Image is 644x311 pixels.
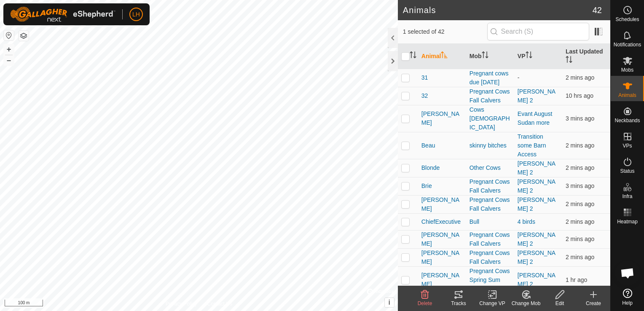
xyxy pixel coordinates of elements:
span: Delete [418,300,432,306]
span: 11 Sept 2025, 5:47 am [566,115,594,122]
div: Change Mob [509,300,543,307]
a: [PERSON_NAME] 2 [518,249,555,265]
input: Search (S) [487,23,589,40]
span: Neckbands [614,118,640,123]
button: + [4,44,14,54]
span: Beau [421,141,435,150]
div: Pregnant Cows Spring Sum Calfs [470,267,511,293]
span: 11 Sept 2025, 5:47 am [566,254,594,260]
a: [PERSON_NAME] 2 [518,88,555,104]
span: [PERSON_NAME] [421,249,463,266]
th: Mob [466,44,514,69]
span: Infra [622,194,632,199]
span: [PERSON_NAME] [421,231,463,248]
a: [PERSON_NAME] 2 [518,272,555,287]
button: i [385,298,394,307]
p-sorticon: Activate to sort [410,53,416,59]
a: [PERSON_NAME] 2 [518,196,555,212]
span: 42 [593,4,602,16]
span: [PERSON_NAME] [421,271,463,289]
div: Open chat [615,260,640,286]
span: VPs [623,143,632,148]
div: Pregnant Cows Fall Calvers [470,196,511,213]
span: Heatmap [617,219,638,224]
img: Gallagher Logo [10,7,115,22]
button: Map Layers [19,31,29,41]
span: ChiefExecutive [421,217,461,226]
div: Other Cows [470,164,511,172]
span: 11 Sept 2025, 5:47 am [566,74,594,81]
div: Pregnant cows due [DATE] [470,69,511,87]
span: [PERSON_NAME] [421,110,463,127]
span: Help [622,300,633,306]
span: 11 Sept 2025, 5:47 am [566,201,594,207]
a: Transition some Barn Access [518,133,546,158]
a: [PERSON_NAME] 2 [518,178,555,194]
span: 10 Sept 2025, 7:00 pm [566,92,593,99]
a: Help [611,285,644,309]
span: Status [620,169,634,174]
a: [PERSON_NAME] 2 [518,231,555,247]
span: i [389,299,390,306]
span: Schedules [615,17,639,22]
span: Blonde [421,164,440,172]
th: VP [514,44,562,69]
div: Tracks [442,300,475,307]
div: Pregnant Cows Fall Calvers [470,87,511,105]
span: Notifications [614,42,641,47]
div: Edit [543,300,577,307]
p-sorticon: Activate to sort [526,53,532,59]
p-sorticon: Activate to sort [566,57,572,64]
div: Pregnant Cows Fall Calvers [470,177,511,195]
span: 32 [421,91,428,100]
h2: Animals [403,5,593,15]
th: Last Updated [562,44,610,69]
span: 31 [421,73,428,82]
span: Animals [618,93,636,98]
p-sorticon: Activate to sort [482,53,488,59]
span: 11 Sept 2025, 5:47 am [566,182,594,189]
div: Bull [470,217,511,226]
th: Animal [418,44,466,69]
div: Pregnant Cows Fall Calvers [470,249,511,266]
span: 11 Sept 2025, 5:48 am [566,142,594,149]
app-display-virtual-paddock-transition: - [518,74,520,81]
p-sorticon: Activate to sort [441,53,448,59]
a: 4 birds [518,218,535,225]
div: Create [577,300,610,307]
div: Change VP [475,300,509,307]
a: Privacy Policy [166,300,197,308]
div: skinny bitches [470,141,511,150]
span: [PERSON_NAME] [421,196,463,213]
span: 11 Sept 2025, 4:48 am [566,276,587,283]
span: Mobs [621,67,633,72]
a: [PERSON_NAME] 2 [518,160,555,176]
button: – [4,55,14,65]
span: 1 selected of 42 [403,27,487,36]
div: Cows [DEMOGRAPHIC_DATA] [470,105,511,132]
span: 11 Sept 2025, 5:48 am [566,218,594,225]
a: Evant August Sudan more [518,110,553,126]
span: LH [132,10,140,19]
button: Reset Map [4,30,14,40]
span: Brie [421,182,432,190]
div: Pregnant Cows Fall Calvers [470,231,511,248]
a: Contact Us [207,300,232,308]
span: 11 Sept 2025, 5:48 am [566,236,594,242]
span: 11 Sept 2025, 5:48 am [566,164,594,171]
